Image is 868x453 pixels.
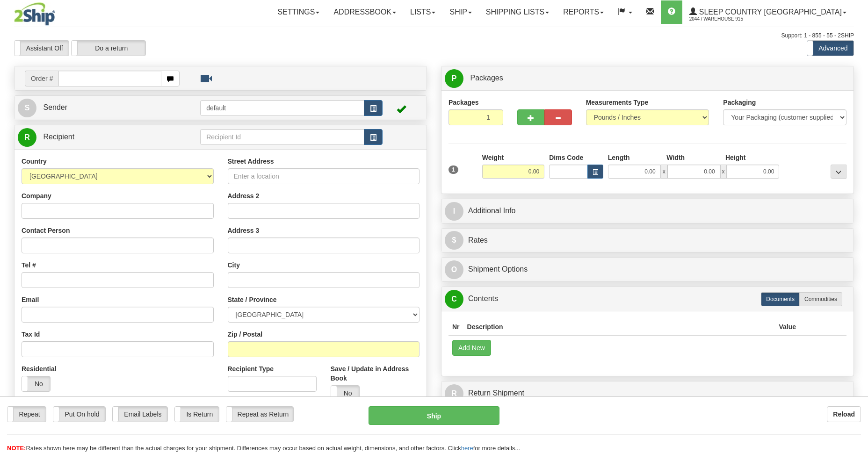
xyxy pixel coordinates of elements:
[22,157,47,166] label: Country
[697,8,842,16] span: Sleep Country [GEOGRAPHIC_DATA]
[831,165,846,179] div: ...
[228,295,277,304] label: State / Province
[448,98,479,107] label: Packages
[53,407,105,422] label: Put On hold
[442,0,478,24] a: Ship
[270,0,326,24] a: Settings
[228,191,260,201] label: Address 2
[445,69,850,88] a: P Packages
[445,290,463,309] span: C
[228,168,420,184] input: Enter a location
[7,407,46,422] label: Repeat
[72,41,145,56] label: Do a return
[22,364,57,374] label: Residential
[833,410,855,418] b: Reload
[479,0,556,24] a: Shipping lists
[799,292,842,306] label: Commodities
[470,74,503,82] span: Packages
[723,98,756,107] label: Packaging
[43,103,67,111] span: Sender
[807,41,854,56] label: Advanced
[445,384,850,403] a: RReturn Shipment
[228,364,274,374] label: Recipient Type
[22,191,51,201] label: Company
[18,128,36,147] span: R
[228,226,260,235] label: Address 3
[445,231,850,250] a: $Rates
[549,153,583,162] label: Dims Code
[720,165,727,179] span: x
[22,226,70,235] label: Contact Person
[608,153,630,162] label: Length
[445,201,850,221] a: IAdditional Info
[43,133,74,141] span: Recipient
[445,202,463,221] span: I
[326,0,403,24] a: Addressbook
[331,386,359,401] label: No
[18,99,36,117] span: S
[448,165,458,174] span: 1
[228,260,240,270] label: City
[445,260,463,279] span: O
[113,407,167,422] label: Email Labels
[18,128,180,147] a: R Recipient
[18,98,200,117] a: S Sender
[200,129,364,145] input: Recipient Id
[461,445,473,452] a: here
[586,98,649,107] label: Measurements Type
[775,318,800,336] th: Value
[25,71,58,86] span: Order #
[445,260,850,279] a: OShipment Options
[445,231,463,250] span: $
[556,0,611,24] a: Reports
[14,41,69,56] label: Assistant Off
[226,407,293,422] label: Repeat as Return
[445,69,463,88] span: P
[482,153,504,162] label: Weight
[7,445,26,452] span: NOTE:
[175,407,219,422] label: Is Return
[827,406,861,422] button: Reload
[682,0,854,24] a: Sleep Country [GEOGRAPHIC_DATA] 2044 / Warehouse 915
[403,0,442,24] a: Lists
[448,318,463,336] th: Nr
[666,153,685,162] label: Width
[846,179,867,274] iframe: chat widget
[689,14,759,24] span: 2044 / Warehouse 915
[452,340,491,356] button: Add New
[661,165,667,179] span: x
[331,364,420,383] label: Save / Update in Address Book
[200,100,364,116] input: Sender Id
[725,153,746,162] label: Height
[22,330,40,339] label: Tax Id
[761,292,800,306] label: Documents
[445,384,463,403] span: R
[445,289,850,309] a: CContents
[369,406,499,425] button: Ship
[228,157,274,166] label: Street Address
[14,32,854,40] div: Support: 1 - 855 - 55 - 2SHIP
[22,295,39,304] label: Email
[14,2,55,26] img: logo2044.jpg
[22,260,36,270] label: Tel #
[22,376,50,391] label: No
[228,330,263,339] label: Zip / Postal
[463,318,775,336] th: Description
